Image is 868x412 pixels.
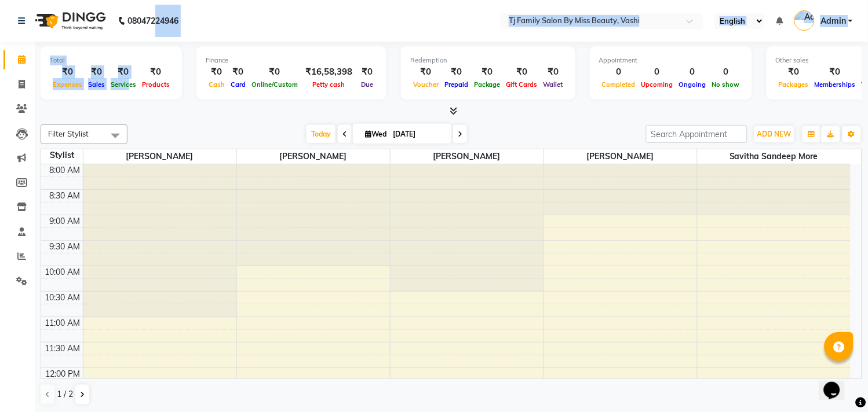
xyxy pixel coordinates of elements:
div: ₹0 [812,65,859,79]
span: Today [307,125,335,143]
span: Upcoming [639,80,676,89]
div: 0 [676,65,709,79]
div: ₹0 [228,65,249,79]
div: 12:00 PM [43,368,83,380]
span: Services [108,80,139,89]
span: Ongoing [676,80,709,89]
div: ₹0 [139,65,173,79]
div: ₹0 [357,65,377,79]
div: ₹0 [249,65,301,79]
img: Admin [794,10,815,31]
span: 1 / 2 [57,388,73,400]
img: logo [30,5,109,37]
b: 08047224946 [127,5,178,37]
span: Voucher [410,80,442,89]
div: 8:30 AM [48,190,83,202]
span: Filter Stylist [48,129,89,138]
span: [PERSON_NAME] [237,149,390,164]
span: Card [228,80,249,89]
div: 9:00 AM [48,215,83,227]
span: ADD NEW [757,130,792,138]
div: Finance [206,56,377,65]
div: ₹0 [85,65,108,79]
span: Admin [820,15,846,27]
input: Search Appointment [646,125,747,143]
span: Expenses [50,80,85,89]
span: Wallet [541,80,566,89]
div: ₹0 [504,65,541,79]
div: ₹16,58,398 [301,65,357,79]
span: Gift Cards [504,80,541,89]
div: Stylist [41,149,83,161]
div: ₹0 [541,65,566,79]
button: ADD NEW [754,126,794,142]
div: 10:30 AM [43,292,83,304]
div: ₹0 [206,65,228,79]
span: No show [709,80,743,89]
iframe: chat widget [819,366,856,400]
div: ₹0 [50,65,85,79]
span: Completed [599,80,639,89]
div: ₹0 [410,65,442,79]
div: 11:30 AM [43,343,83,355]
div: Redemption [410,56,566,65]
span: Packages [776,80,812,89]
span: [PERSON_NAME] [391,149,544,164]
span: savitha sandeep more [698,149,851,164]
span: Due [358,80,376,89]
span: Package [471,80,504,89]
div: 0 [599,65,639,79]
div: ₹0 [471,65,504,79]
div: Total [50,56,173,65]
input: 2025-09-03 [389,126,447,143]
span: Wed [362,130,389,138]
div: 8:00 AM [48,164,83,176]
span: Cash [206,80,228,89]
span: Sales [85,80,108,89]
span: Online/Custom [249,80,301,89]
span: Products [139,80,173,89]
span: Memberships [812,80,859,89]
div: Appointment [599,56,743,65]
div: ₹0 [108,65,139,79]
div: 11:00 AM [43,317,83,329]
span: Petty cash [310,80,348,89]
div: ₹0 [776,65,812,79]
div: ₹0 [442,65,471,79]
span: [PERSON_NAME] [544,149,697,164]
span: [PERSON_NAME] [83,149,236,164]
div: 10:00 AM [43,266,83,278]
span: Prepaid [442,80,471,89]
div: 0 [639,65,676,79]
div: 0 [709,65,743,79]
div: 9:30 AM [48,241,83,253]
